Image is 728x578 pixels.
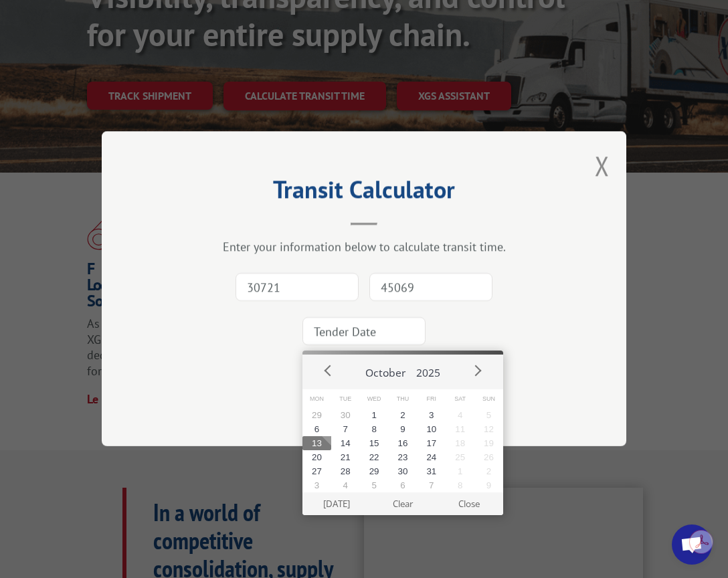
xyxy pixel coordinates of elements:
button: 27 [302,464,331,478]
button: 29 [302,408,331,422]
button: 11 [446,422,474,436]
button: October [360,355,411,385]
button: 3 [417,408,446,422]
span: Fri [417,389,446,409]
button: 17 [417,436,446,450]
button: 4 [446,408,474,422]
span: Mon [302,389,331,409]
button: 1 [446,464,474,478]
input: Dest. Zip [369,274,492,302]
button: 16 [389,436,418,450]
button: 14 [331,436,360,450]
button: 13 [302,436,331,450]
button: 22 [360,450,389,464]
button: Prev [318,361,339,381]
span: Thu [389,389,418,409]
button: 5 [474,408,503,422]
button: 28 [331,464,360,478]
button: 15 [360,436,389,450]
button: Close modal [595,148,610,183]
button: 30 [389,464,418,478]
button: 3 [302,478,331,492]
button: 18 [446,436,474,450]
button: 8 [446,478,474,492]
div: Open chat [672,524,712,565]
button: 9 [389,422,418,436]
button: 21 [331,450,360,464]
button: 31 [417,464,446,478]
button: 6 [302,422,331,436]
button: 23 [389,450,418,464]
button: 20 [302,450,331,464]
input: Tender Date [302,318,426,346]
button: 2025 [411,355,446,385]
button: [DATE] [304,492,370,515]
span: Wed [360,389,389,409]
button: 25 [446,450,474,464]
button: 29 [360,464,389,478]
input: Origin Zip [236,274,359,302]
button: 26 [474,450,503,464]
button: Clear [370,492,436,515]
button: 30 [331,408,360,422]
button: 12 [474,422,503,436]
button: Close [436,492,503,515]
button: 5 [360,478,389,492]
button: 19 [474,436,503,450]
button: 7 [331,422,360,436]
button: 8 [360,422,389,436]
button: 9 [474,478,503,492]
button: 10 [417,422,446,436]
button: 1 [360,408,389,422]
button: 2 [389,408,418,422]
span: Sat [446,389,474,409]
span: Tue [331,389,360,409]
button: 2 [474,464,503,478]
button: Next [467,361,487,381]
button: 4 [331,478,360,492]
h2: Transit Calculator [169,180,559,205]
button: 24 [417,450,446,464]
button: 7 [417,478,446,492]
span: Sun [474,389,503,409]
div: Enter your information below to calculate transit time. [169,239,559,255]
button: 6 [389,478,418,492]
